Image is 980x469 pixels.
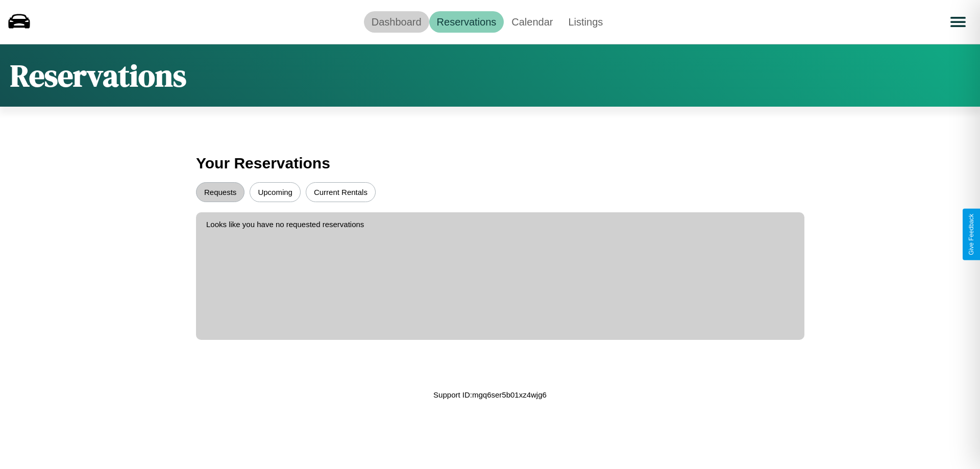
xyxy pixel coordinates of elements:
[306,182,376,202] button: Current Rentals
[364,11,429,33] a: Dashboard
[433,388,547,402] p: Support ID: mgq6ser5b01xz4wjg6
[196,182,244,202] button: Requests
[10,55,186,96] h1: Reservations
[560,11,610,33] a: Listings
[429,11,504,33] a: Reservations
[206,217,794,231] p: Looks like you have no requested reservations
[504,11,560,33] a: Calendar
[250,182,301,202] button: Upcoming
[196,150,784,177] h3: Your Reservations
[944,8,972,36] button: Open menu
[968,214,975,255] div: Give Feedback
